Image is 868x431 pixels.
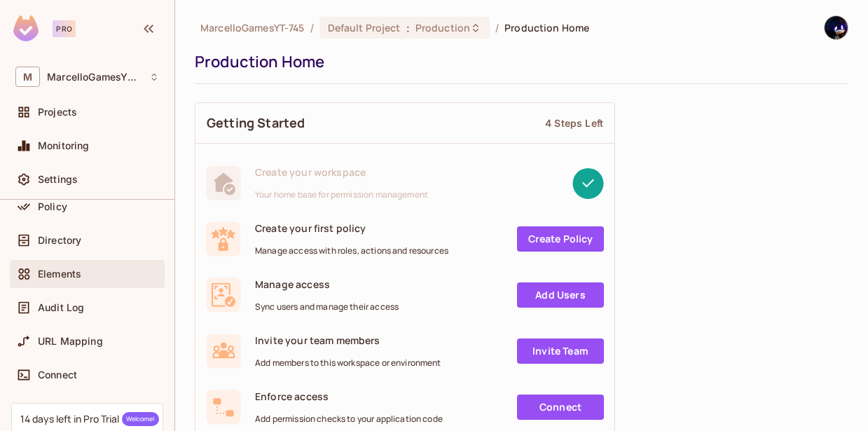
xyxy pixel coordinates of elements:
img: MarcelloGamesYT (Marcello Pio Marsiglia) [825,16,848,39]
a: Connect [517,395,604,420]
span: Elements [38,268,81,280]
span: Add members to this workspace or environment [255,357,441,369]
span: Your home base for permission management [255,189,428,200]
div: Production Home [195,51,841,72]
span: URL Mapping [38,336,103,347]
span: Connect [38,369,77,381]
span: Settings [38,174,78,185]
a: Create Policy [517,226,604,252]
span: M [15,67,40,87]
span: Directory [38,235,81,246]
span: Sync users and manage their access [255,301,399,313]
span: : [406,22,411,34]
div: 4 Steps Left [545,116,603,130]
span: Invite your team members [255,334,441,347]
a: Invite Team [517,338,604,364]
span: Audit Log [38,302,84,313]
span: Create your first policy [255,221,448,235]
span: Workspace: MarcelloGamesYT-745 [47,71,142,83]
span: Production Home [504,21,589,34]
span: Production [415,21,470,34]
li: / [310,21,314,34]
span: Policy [38,201,67,212]
span: Getting Started [207,114,305,132]
a: Add Users [517,282,604,308]
span: Enforce access [255,390,443,403]
span: Welcome! [122,412,159,426]
span: Monitoring [38,140,90,151]
div: Pro [53,20,76,37]
span: Add permission checks to your application code [255,413,443,425]
span: Create your workspace [255,165,428,179]
span: the active workspace [200,21,305,34]
span: Projects [38,107,77,118]
span: Default Project [328,21,401,34]
img: SReyMgAAAABJRU5ErkJggg== [13,15,39,41]
div: 14 days left in Pro Trial [20,412,159,426]
span: Manage access [255,278,399,291]
span: Manage access with roles, actions and resources [255,245,448,256]
li: / [495,21,499,34]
